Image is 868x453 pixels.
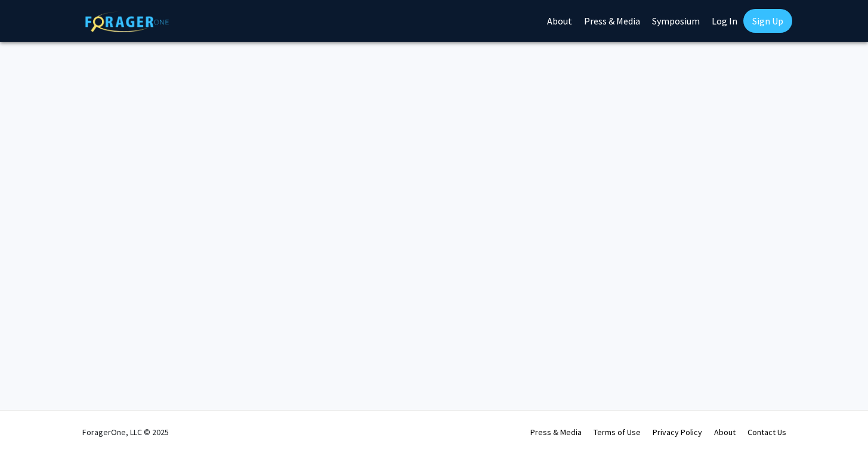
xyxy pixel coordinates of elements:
img: ForagerOne Logo [85,11,169,32]
a: Privacy Policy [653,427,702,437]
a: Press & Media [530,427,582,437]
a: Contact Us [747,427,786,437]
div: ForagerOne, LLC © 2025 [82,411,169,453]
a: Terms of Use [594,427,641,437]
a: About [714,427,736,437]
a: Sign Up [743,9,792,33]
